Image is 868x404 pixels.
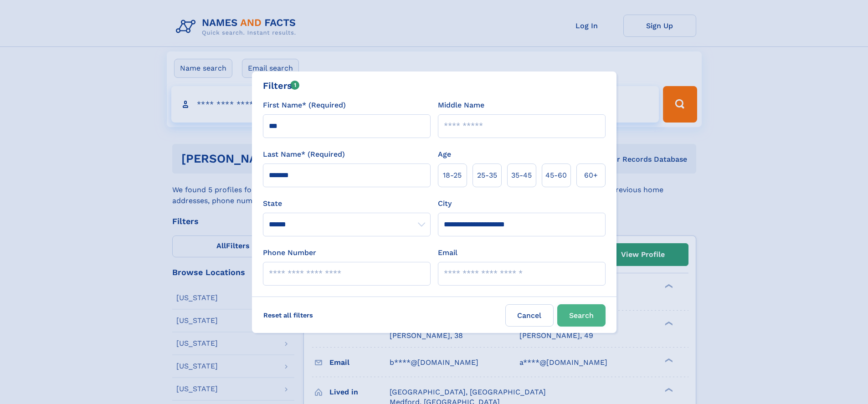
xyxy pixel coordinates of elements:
[438,149,451,160] label: Age
[443,170,462,181] span: 18‑25
[584,170,598,181] span: 60+
[438,247,457,258] label: Email
[505,304,554,327] label: Cancel
[511,170,532,181] span: 35‑45
[438,198,452,209] label: City
[263,100,346,111] label: First Name* (Required)
[438,100,484,111] label: Middle Name
[263,247,316,258] label: Phone Number
[545,170,567,181] span: 45‑60
[257,304,319,326] label: Reset all filters
[263,198,431,209] label: State
[263,79,300,92] div: Filters
[557,304,606,327] button: Search
[263,149,345,160] label: Last Name* (Required)
[477,170,497,181] span: 25‑35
